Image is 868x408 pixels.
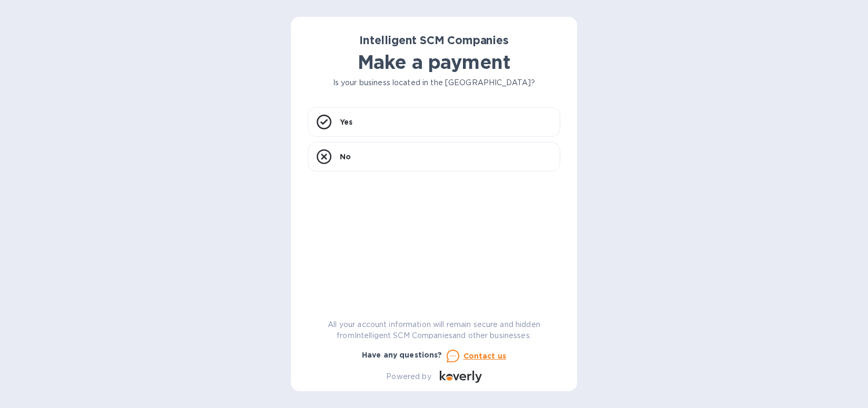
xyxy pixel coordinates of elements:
b: Intelligent SCM Companies [359,34,509,47]
u: Contact us [463,352,507,360]
p: Yes [340,117,352,127]
h1: Make a payment [308,51,560,73]
p: No [340,151,351,162]
b: Have any questions? [362,351,442,359]
p: Is your business located in the [GEOGRAPHIC_DATA]? [308,77,560,88]
p: Powered by [386,371,431,382]
p: All your account information will remain secure and hidden from Intelligent SCM Companies and oth... [308,319,560,341]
